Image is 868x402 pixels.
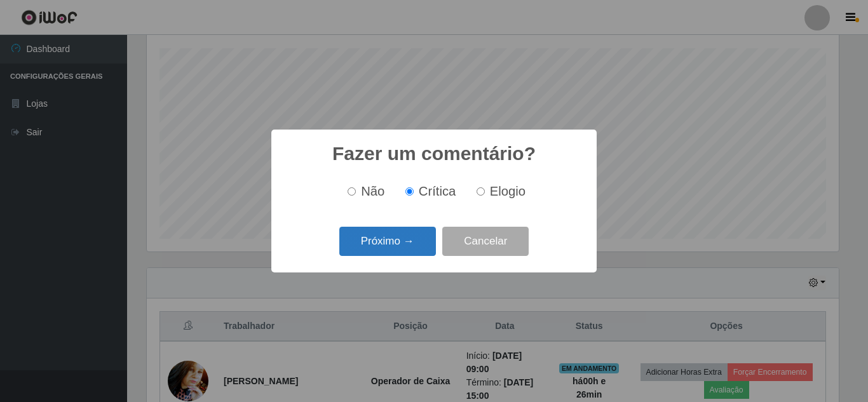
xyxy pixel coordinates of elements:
[477,187,485,196] input: Elogio
[339,227,436,257] button: Próximo →
[405,187,414,196] input: Crítica
[332,142,536,165] h2: Fazer um comentário?
[361,184,384,198] span: Não
[442,227,529,257] button: Cancelar
[490,184,526,198] span: Elogio
[348,187,356,196] input: Não
[419,184,456,198] span: Crítica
